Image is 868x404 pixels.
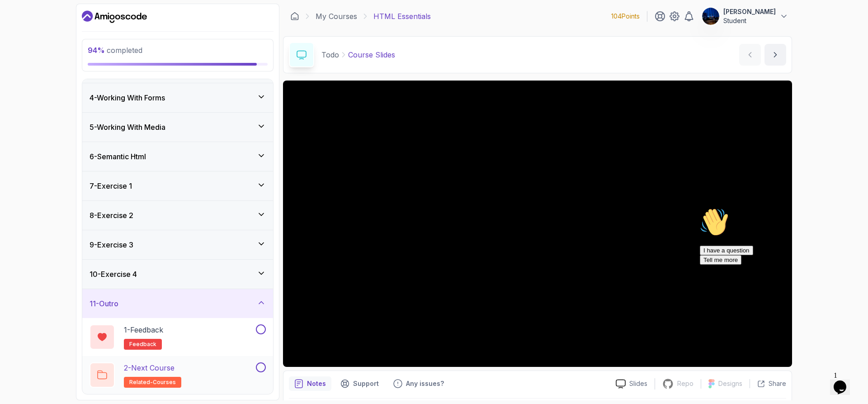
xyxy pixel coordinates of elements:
p: Todo [321,49,339,60]
p: 1 - Feedback [124,324,163,335]
img: user profile image [702,8,719,25]
button: 10-Exercise 4 [82,260,273,289]
a: Slides [609,379,655,389]
p: Student [723,16,776,25]
h3: 7 - Exercise 1 [90,181,132,191]
h3: 9 - Exercise 3 [90,239,133,250]
h3: 4 - Working With Forms [90,92,165,103]
button: I have a question [4,42,57,51]
button: 8-Exercise 2 [82,201,273,230]
button: next content [764,44,786,66]
button: Support button [335,376,384,391]
a: Dashboard [82,10,147,24]
button: 11-Outro [82,289,273,318]
p: [PERSON_NAME] [723,7,776,16]
img: :wave: [4,4,33,33]
h3: 5 - Working With Media [90,122,165,133]
p: Repo [677,379,693,388]
span: 94 % [88,46,105,55]
p: Any issues? [406,379,444,388]
button: user profile image[PERSON_NAME]Student [702,7,788,25]
h3: 10 - Exercise 4 [90,269,137,280]
div: 👋Hi! How can we help?I have a questionTell me more [4,4,166,61]
span: completed [88,46,142,55]
span: related-courses [129,379,176,386]
h3: 6 - Semantic Html [90,151,146,162]
p: HTML Essentials [373,11,431,22]
button: previous content [739,44,761,66]
p: Slides [629,379,647,388]
p: 2 - Next Course [124,362,175,373]
p: 104 Points [611,12,640,21]
iframe: chat widget [830,368,859,395]
button: 4-Working With Forms [82,83,273,112]
button: 2-Next Courserelated-courses [90,362,266,388]
button: 1-Feedbackfeedback [90,324,266,350]
p: Notes [307,379,326,388]
h3: 8 - Exercise 2 [90,210,133,221]
h3: 11 - Outro [90,298,118,309]
iframe: chat widget [696,204,859,363]
a: Dashboard [290,12,299,21]
p: Support [353,379,379,388]
button: 7-Exercise 1 [82,171,273,200]
button: Share [750,379,786,388]
button: 5-Working With Media [82,113,273,142]
button: 9-Exercise 3 [82,230,273,259]
button: 6-Semantic Html [82,142,273,171]
a: My Courses [316,11,357,22]
p: Course Slides [348,49,395,60]
p: Share [769,379,786,388]
span: Hi! How can we help? [4,27,90,34]
span: feedback [129,341,156,348]
button: notes button [289,376,331,391]
button: Tell me more [4,51,45,61]
button: Feedback button [388,376,449,391]
p: Designs [718,379,742,388]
